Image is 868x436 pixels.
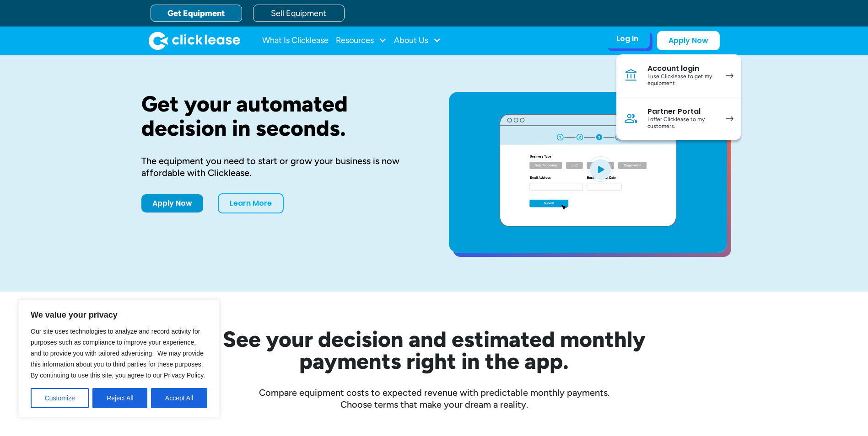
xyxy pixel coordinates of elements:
div: Resources [336,32,387,50]
h2: See your decision and estimated monthly payments right in the app. [178,328,690,372]
span: Our site uses technologies to analyze and record activity for purposes such as compliance to impr... [31,328,205,379]
div: We value your privacy [18,300,220,418]
p: We value your privacy [31,309,207,320]
div: I offer Clicklease to my customers. [647,116,717,130]
div: Log In [616,34,638,43]
button: Customize [31,388,89,408]
div: Account login [647,64,717,73]
a: Account loginI use Clicklease to get my equipment [616,54,741,97]
button: Reject All [92,388,147,408]
a: Partner PortalI offer Clicklease to my customers. [616,97,741,140]
a: Apply Now [657,31,720,50]
div: I use Clicklease to get my equipment [647,73,717,87]
img: arrow [726,116,733,121]
div: The equipment you need to start or grow your business is now affordable with Clicklease. [141,155,420,179]
a: What Is Clicklease [262,32,329,50]
img: Clicklease logo [149,32,240,50]
img: arrow [726,73,733,78]
img: Bank icon [624,68,638,83]
div: Compare equipment costs to expected revenue with predictable monthly payments. Choose terms that ... [141,387,727,410]
a: Apply Now [141,194,203,213]
div: About Us [394,32,441,50]
a: open lightbox [449,92,727,253]
img: Person icon [624,111,638,126]
a: Sell Equipment [253,5,345,22]
a: Get Equipment [151,5,242,22]
a: home [149,32,240,50]
button: Accept All [151,388,207,408]
img: Blue play button logo on a light blue circular background [588,156,613,182]
div: Partner Portal [647,107,717,116]
a: Learn More [218,193,284,213]
nav: Log In [616,54,741,140]
h1: Get your automated decision in seconds. [141,92,420,140]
